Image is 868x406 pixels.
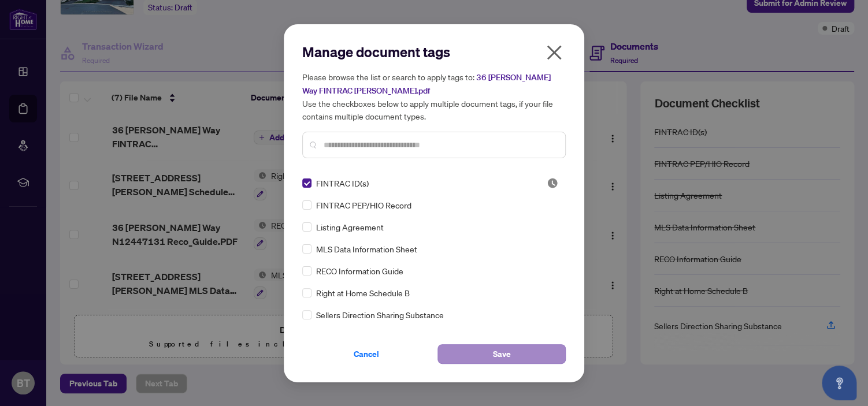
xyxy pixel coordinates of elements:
img: status [547,177,558,189]
span: MLS Data Information Sheet [316,243,417,255]
button: Open asap [822,366,856,400]
h5: Please browse the list or search to apply tags to: Use the checkboxes below to apply multiple doc... [302,70,566,122]
span: RECO Information Guide [316,265,403,277]
span: close [545,43,563,62]
span: FINTRAC ID(s) [316,177,369,189]
span: Pending Review [547,177,558,189]
span: Cancel [354,345,379,363]
span: 36 [PERSON_NAME] Way FINTRAC [PERSON_NAME].pdf [302,72,551,96]
span: Save [493,345,511,363]
span: FINTRAC PEP/HIO Record [316,199,411,211]
span: Right at Home Schedule B [316,286,410,299]
button: Save [437,344,566,364]
h2: Manage document tags [302,43,566,61]
span: Listing Agreement [316,221,384,233]
span: Sellers Direction Sharing Substance [316,308,444,321]
button: Cancel [302,344,431,364]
